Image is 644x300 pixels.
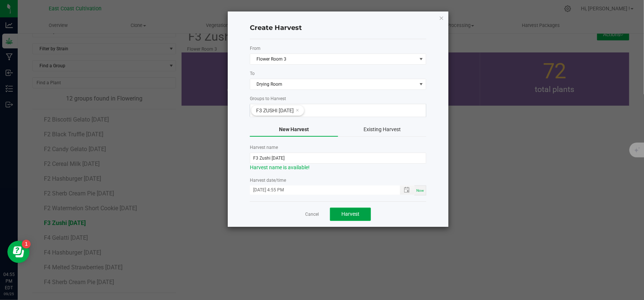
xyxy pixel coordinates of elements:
iframe: Resource center [7,241,30,263]
div: Harvest name is available! [250,164,426,171]
input: MM/dd/yyyy HH:MM a [250,185,392,195]
label: Harvest name [250,144,426,151]
label: To [250,70,426,77]
button: New Harvest [250,123,338,137]
label: Harvest date/time [250,177,426,184]
input: e.g. CR1-2021-01-01 [250,153,426,164]
h4: Create Harvest [250,23,426,33]
iframe: Resource center unread badge [22,240,31,249]
label: Groups to Harvest [250,95,426,102]
span: Toggle popup [400,185,414,195]
span: F3 Zushi [DATE] [256,108,294,113]
span: Harvest [341,211,359,217]
span: Now [416,188,424,192]
button: Existing Harvest [338,123,426,137]
label: From [250,45,426,52]
button: Harvest [330,208,371,221]
a: Cancel [305,211,319,218]
span: Drying Room [250,79,417,89]
span: Flower Room 3 [250,54,417,64]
